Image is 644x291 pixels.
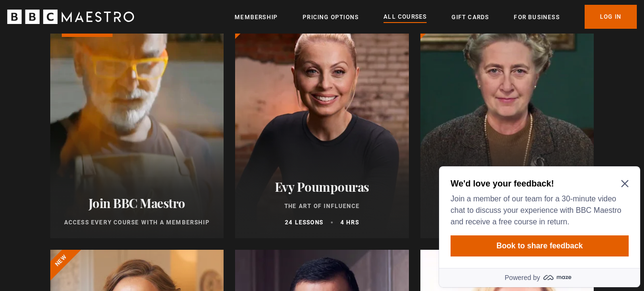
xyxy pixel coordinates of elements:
a: [PERSON_NAME] Writing 11 lessons 2.5 hrs New [420,8,594,238]
h2: We'd love your feedback! [15,15,190,27]
h2: Evy Poumpouras [247,179,397,194]
p: 24 lessons [285,218,323,227]
a: Powered by maze [4,105,205,125]
a: Membership [235,12,278,22]
p: The Art of Influence [247,202,397,210]
button: Book to share feedback [15,73,193,94]
p: 4 hrs [340,218,359,227]
nav: Primary [235,5,637,29]
div: Optional study invitation [4,4,205,125]
p: Writing [432,202,583,210]
p: Join a member of our team for a 30-minute video chat to discuss your experience with BBC Maestro ... [15,31,190,65]
a: Evy Poumpouras The Art of Influence 24 lessons 4 hrs New [235,8,409,238]
a: All Courses [384,12,427,23]
a: For business [514,12,559,22]
a: Pricing Options [303,12,359,22]
a: Gift Cards [452,12,489,22]
button: Close Maze Prompt [186,17,193,25]
a: Log In [585,5,637,29]
svg: BBC Maestro [7,10,134,24]
h2: [PERSON_NAME] [432,179,583,194]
